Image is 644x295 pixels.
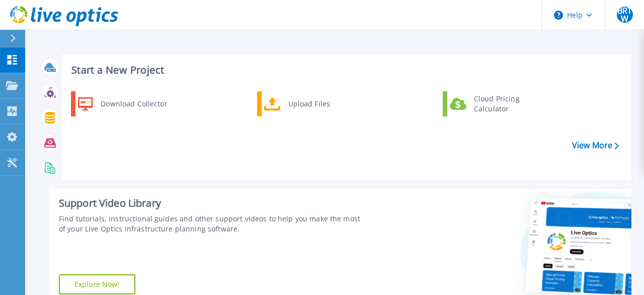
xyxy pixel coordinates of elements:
h3: Start a New Project [71,65,618,76]
a: Explore Now! [59,274,135,294]
div: Cloud Pricing Calculator [469,94,543,114]
div: Find tutorials, instructional guides and other support videos to help you make the most of your L... [59,214,362,234]
a: Upload Files [257,91,360,116]
div: Download Collector [96,94,172,114]
a: Download Collector [71,91,174,116]
a: Cloud Pricing Calculator [443,91,546,116]
a: View More [572,141,619,150]
span: BRTW [617,7,633,23]
div: Upload Files [283,94,358,114]
div: Support Video Library [59,197,362,210]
